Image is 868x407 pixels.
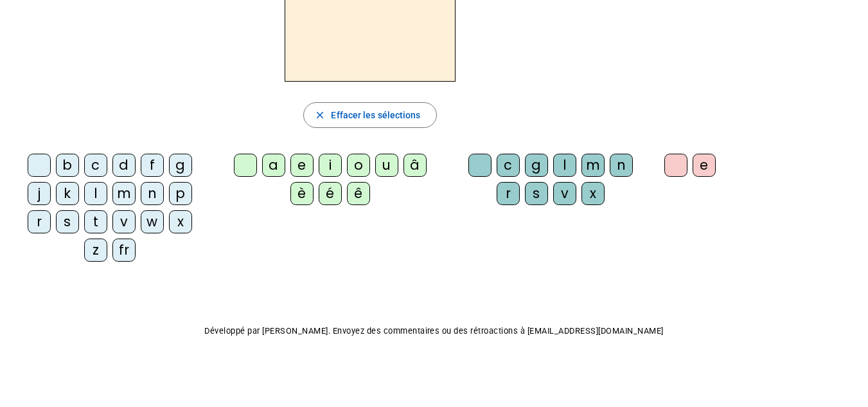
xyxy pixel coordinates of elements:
div: â [403,154,427,177]
div: s [525,182,548,205]
div: o [347,154,370,177]
div: è [290,182,314,205]
div: w [141,210,164,233]
div: g [169,154,192,177]
div: d [112,154,136,177]
div: l [553,154,576,177]
div: m [112,182,136,205]
div: v [112,210,136,233]
div: j [28,182,51,205]
div: m [581,154,605,177]
div: r [28,210,51,233]
div: c [497,154,520,177]
div: k [56,182,79,205]
div: z [84,239,107,262]
div: e [693,154,716,177]
div: s [56,210,79,233]
div: t [84,210,107,233]
div: e [290,154,314,177]
div: ê [347,182,370,205]
div: n [141,182,164,205]
div: l [84,182,107,205]
div: u [375,154,398,177]
div: x [169,210,192,233]
div: x [581,182,605,205]
div: n [610,154,633,177]
div: p [169,182,192,205]
div: fr [112,239,136,262]
div: r [497,182,520,205]
span: Effacer les sélections [331,107,420,123]
div: a [262,154,285,177]
div: f [141,154,164,177]
div: i [319,154,342,177]
div: é [319,182,342,205]
mat-icon: close [314,109,326,121]
p: Développé par [PERSON_NAME]. Envoyez des commentaires ou des rétroactions à [EMAIL_ADDRESS][DOMAI... [10,323,858,339]
div: g [525,154,548,177]
div: c [84,154,107,177]
button: Effacer les sélections [303,102,436,128]
div: b [56,154,79,177]
div: v [553,182,576,205]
